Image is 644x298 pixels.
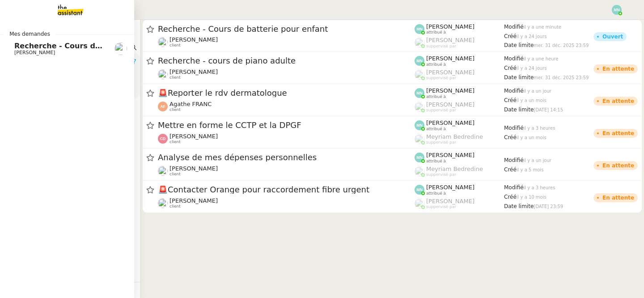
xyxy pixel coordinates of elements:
[504,166,517,173] span: Créé
[415,70,424,80] img: users%2FoFdbodQ3TgNoWt9kP3GXAs5oaCq1%2Favatar%2Fprofile-pic.png
[426,62,446,67] span: attribué à
[415,37,504,48] app-user-label: suppervisé par
[504,194,517,200] span: Créé
[415,88,424,98] img: svg
[426,191,446,196] span: attribué à
[602,195,634,200] div: En attente
[504,33,517,39] span: Créé
[426,152,475,158] span: [PERSON_NAME]
[426,30,446,35] span: attribué à
[415,120,424,130] img: svg
[158,36,415,48] app-user-detailed-label: client
[504,42,534,48] span: Date limite
[504,157,524,163] span: Modifié
[534,43,589,48] span: mer. 31 déc. 2025 23:59
[158,185,168,194] span: 🚨
[426,127,446,132] span: attribué à
[504,184,524,191] span: Modifié
[504,125,524,131] span: Modifié
[426,55,475,62] span: [PERSON_NAME]
[415,101,504,113] app-user-label: suppervisé par
[158,197,415,209] app-user-detailed-label: client
[524,25,561,30] span: il y a une minute
[169,197,218,204] span: [PERSON_NAME]
[504,55,524,62] span: Modifié
[504,106,534,113] span: Date limite
[534,204,563,209] span: [DATE] 23:59
[415,87,504,99] app-user-label: attribué à
[169,133,218,140] span: [PERSON_NAME]
[158,37,168,47] img: users%2FpftfpH3HWzRMeZpe6E7kXDgO5SJ3%2Favatar%2Fa3cc7090-f8ed-4df9-82e0-3c63ac65f9dd
[415,198,504,209] app-user-label: suppervisé par
[504,65,517,71] span: Créé
[415,184,504,196] app-user-label: attribué à
[415,24,424,34] img: svg
[415,119,504,131] app-user-label: attribué à
[426,108,456,113] span: suppervisé par
[158,198,168,208] img: users%2FW7e7b233WjXBv8y9FJp8PJv22Cs1%2Favatar%2F21b3669d-5595-472e-a0ea-de11407c45ae
[602,66,634,72] div: En attente
[426,87,475,94] span: [PERSON_NAME]
[415,69,504,81] app-user-label: suppervisé par
[415,166,424,176] img: users%2FaellJyylmXSg4jqeVbanehhyYJm1%2Favatar%2Fprofile-pic%20(4).png
[158,89,415,97] span: Reporter le rdv dermatologue
[169,165,218,172] span: [PERSON_NAME]
[415,185,424,195] img: svg
[415,199,424,209] img: users%2FoFdbodQ3TgNoWt9kP3GXAs5oaCq1%2Favatar%2Fprofile-pic.png
[415,134,424,144] img: users%2FaellJyylmXSg4jqeVbanehhyYJm1%2Favatar%2Fprofile-pic%20(4).png
[426,69,475,76] span: [PERSON_NAME]
[415,166,504,177] app-user-label: suppervisé par
[415,153,424,162] img: svg
[158,88,168,98] span: 🚨
[517,195,547,200] span: il y a 10 mois
[524,185,555,190] span: il y a 3 heures
[426,76,456,81] span: suppervisé par
[517,167,544,172] span: il y a 5 mois
[158,57,415,65] span: Recherche - cours de piano adulte
[169,75,181,80] span: client
[426,166,483,172] span: Meyriam Bedredine
[169,101,212,107] span: Agathe FRANC
[114,43,127,55] img: users%2FpftfpH3HWzRMeZpe6E7kXDgO5SJ3%2Favatar%2Fa3cc7090-f8ed-4df9-82e0-3c63ac65f9dd
[158,69,168,79] img: users%2FpftfpH3HWzRMeZpe6E7kXDgO5SJ3%2Favatar%2Fa3cc7090-f8ed-4df9-82e0-3c63ac65f9dd
[426,23,475,30] span: [PERSON_NAME]
[504,97,517,103] span: Créé
[524,158,551,163] span: il y a un jour
[158,165,415,177] app-user-detailed-label: client
[158,102,168,111] img: svg
[169,43,181,48] span: client
[415,56,424,66] img: svg
[426,172,456,177] span: suppervisé par
[517,98,547,103] span: il y a un mois
[158,166,168,176] img: users%2FERVxZKLGxhVfG9TsREY0WEa9ok42%2Favatar%2Fportrait-563450-crop.jpg
[169,68,218,75] span: [PERSON_NAME]
[426,37,475,43] span: [PERSON_NAME]
[158,121,415,129] span: Mettre en forme le CCTP et la DPGF
[426,44,456,49] span: suppervisé par
[602,163,634,168] div: En attente
[415,133,504,145] app-user-label: suppervisé par
[534,75,589,80] span: mer. 31 déc. 2025 23:59
[169,140,181,145] span: client
[426,133,483,140] span: Meyriam Bedredine
[426,159,446,164] span: attribué à
[524,126,555,131] span: il y a 3 heures
[602,98,634,104] div: En attente
[426,140,456,145] span: suppervisé par
[602,34,623,39] div: Ouvert
[426,204,456,209] span: suppervisé par
[517,66,547,71] span: il y a 24 jours
[517,135,547,140] span: il y a un mois
[4,30,55,38] span: Mes demandes
[504,88,524,94] span: Modifié
[504,74,534,81] span: Date limite
[426,94,446,99] span: attribué à
[169,36,218,43] span: [PERSON_NAME]
[14,50,55,55] span: [PERSON_NAME]
[158,134,168,144] img: svg
[602,131,634,136] div: En attente
[158,186,415,194] span: Contacter Orange pour raccordement fibre urgent
[415,38,424,47] img: users%2FoFdbodQ3TgNoWt9kP3GXAs5oaCq1%2Favatar%2Fprofile-pic.png
[158,153,415,162] span: Analyse de mes dépenses personnelles
[415,102,424,112] img: users%2FoFdbodQ3TgNoWt9kP3GXAs5oaCq1%2Favatar%2Fprofile-pic.png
